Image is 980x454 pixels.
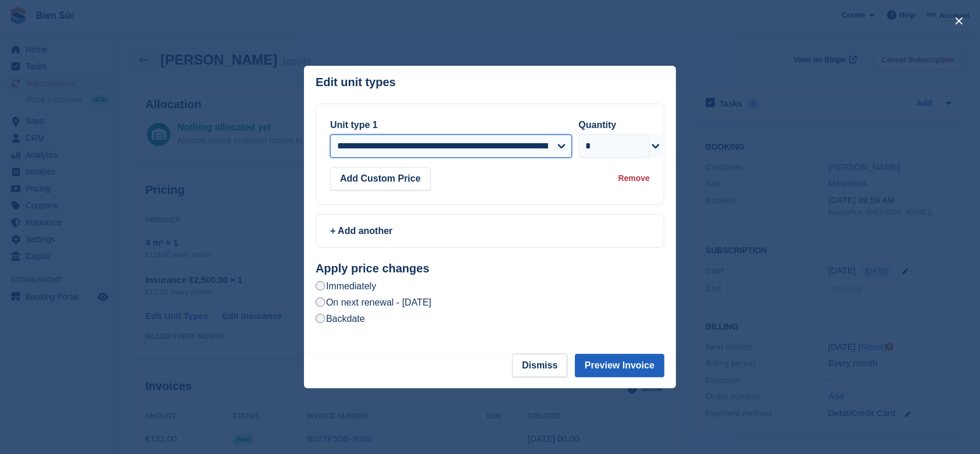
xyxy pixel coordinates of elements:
[330,120,378,130] label: Unit type 1
[316,313,365,325] label: Backdate
[316,281,325,290] input: Immediately
[316,314,325,323] input: Backdate
[575,354,664,377] button: Preview Invoice
[316,214,664,248] a: + Add another
[316,280,376,292] label: Immediately
[316,296,431,308] label: On next renewal - [DATE]
[330,167,431,190] button: Add Custom Price
[618,172,650,185] div: Remove
[950,12,968,30] button: close
[330,224,650,238] div: + Add another
[579,120,617,130] label: Quantity
[316,76,396,89] p: Edit unit types
[316,262,430,275] strong: Apply price changes
[316,297,325,307] input: On next renewal - [DATE]
[512,354,567,377] button: Dismiss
